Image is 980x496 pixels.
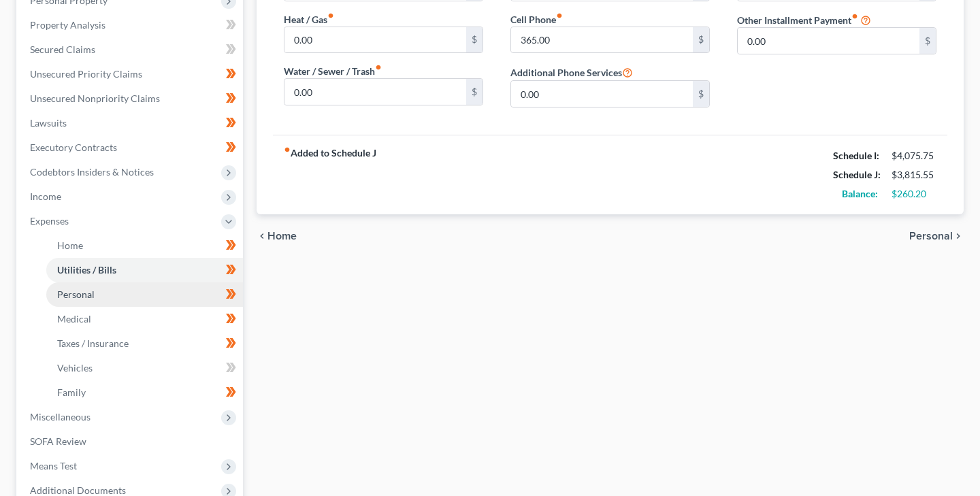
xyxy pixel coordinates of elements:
[19,111,243,135] a: Lawsuits
[327,12,334,19] i: fiber_manual_record
[511,27,693,53] input: --
[19,37,243,62] a: Secured Claims
[284,27,466,53] input: --
[267,231,297,242] span: Home
[892,168,936,182] div: $3,815.55
[833,169,881,180] strong: Schedule J:
[892,187,936,201] div: $260.20
[30,93,160,104] span: Unsecured Nonpriority Claims
[57,386,86,398] span: Family
[57,239,83,251] span: Home
[919,28,936,54] div: $
[30,68,142,80] span: Unsecured Priority Claims
[30,44,95,55] span: Secured Claims
[833,150,879,161] strong: Schedule I:
[257,231,267,242] i: chevron_left
[46,258,243,282] a: Utilities / Bills
[57,264,116,276] span: Utilities / Bills
[30,411,91,423] span: Miscellaneous
[46,380,243,405] a: Family
[30,19,105,31] span: Property Analysis
[693,27,709,53] div: $
[57,288,95,300] span: Personal
[510,64,633,80] label: Additional Phone Services
[738,28,919,54] input: --
[19,429,243,454] a: SOFA Review
[284,79,466,105] input: --
[30,215,69,227] span: Expenses
[466,79,483,105] div: $
[19,135,243,160] a: Executory Contracts
[693,81,709,107] div: $
[46,356,243,380] a: Vehicles
[30,166,154,178] span: Codebtors Insiders & Notices
[30,117,67,129] span: Lawsuits
[466,27,483,53] div: $
[46,233,243,258] a: Home
[842,188,878,199] strong: Balance:
[57,313,91,325] span: Medical
[284,146,291,153] i: fiber_manual_record
[909,231,953,242] span: Personal
[57,337,129,349] span: Taxes / Insurance
[892,149,936,163] div: $4,075.75
[30,484,126,496] span: Additional Documents
[284,64,382,78] label: Water / Sewer / Trash
[556,12,563,19] i: fiber_manual_record
[46,282,243,307] a: Personal
[46,307,243,331] a: Medical
[909,231,964,242] button: Personal chevron_right
[30,435,86,447] span: SOFA Review
[737,13,858,27] label: Other Installment Payment
[57,362,93,374] span: Vehicles
[511,81,693,107] input: --
[851,13,858,20] i: fiber_manual_record
[284,12,334,27] label: Heat / Gas
[30,142,117,153] span: Executory Contracts
[30,460,77,472] span: Means Test
[46,331,243,356] a: Taxes / Insurance
[375,64,382,71] i: fiber_manual_record
[953,231,964,242] i: chevron_right
[19,13,243,37] a: Property Analysis
[284,146,376,203] strong: Added to Schedule J
[19,62,243,86] a: Unsecured Priority Claims
[257,231,297,242] button: chevron_left Home
[30,191,61,202] span: Income
[19,86,243,111] a: Unsecured Nonpriority Claims
[510,12,563,27] label: Cell Phone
